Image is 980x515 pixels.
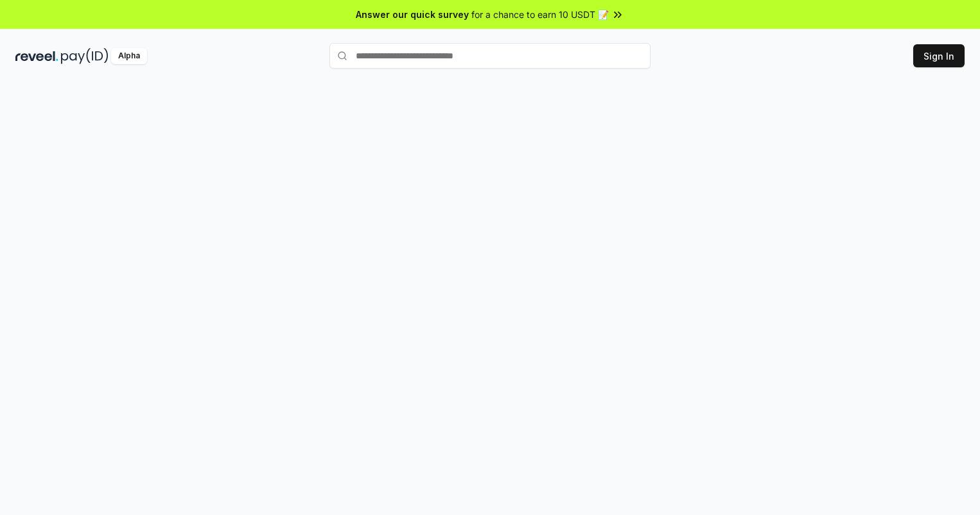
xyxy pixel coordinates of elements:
img: pay_id [61,48,109,64]
button: Sign In [913,44,965,67]
span: Answer our quick survey [356,8,469,21]
div: Alpha [111,48,147,64]
img: reveel_dark [15,48,58,64]
span: for a chance to earn 10 USDT 📝 [471,8,609,21]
